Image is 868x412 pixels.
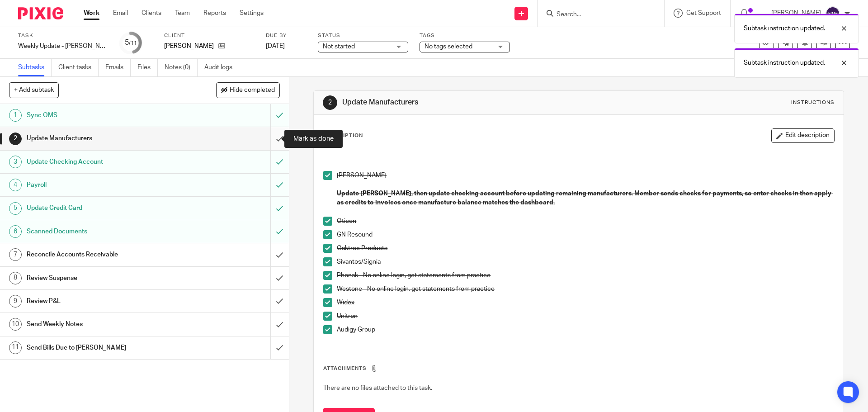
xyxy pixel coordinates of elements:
span: Hide completed [230,87,275,94]
h1: Update Manufacturers [342,98,598,107]
strong: Update [PERSON_NAME], then update checking account before updating remaining manufacturers. Membe... [337,190,833,206]
a: Audit logs [204,59,239,76]
p: [PERSON_NAME] [337,171,834,180]
button: + Add subtask [9,82,59,98]
button: Hide completed [216,82,280,98]
p: [PERSON_NAME] [164,42,214,51]
a: Team [175,9,190,18]
div: 8 [9,272,22,284]
div: 5 [125,38,137,48]
label: Due by [266,32,307,39]
small: /11 [129,41,137,46]
div: 11 [9,341,22,354]
span: Attachments [323,366,367,371]
label: Task [18,32,108,39]
div: 9 [9,295,22,308]
a: Email [113,9,128,18]
h1: Send Bills Due to [PERSON_NAME] [27,341,183,355]
div: 3 [9,156,22,168]
a: Settings [240,9,264,18]
h1: Reconcile Accounts Receivable [27,248,183,261]
p: GN Resound [337,230,834,239]
span: No tags selected [425,43,472,50]
label: Client [164,32,255,39]
div: Instructions [791,99,835,106]
img: Pixie [18,7,63,19]
p: Phonak - No online login, get statements from practice [337,271,834,280]
p: Widex [337,298,834,307]
img: svg%3E [826,6,840,21]
h1: Scanned Documents [27,225,183,238]
a: Subtasks [18,59,52,76]
div: Weekly Update - Oberbeck [18,42,108,51]
div: Weekly Update - [PERSON_NAME] [18,42,108,51]
button: Edit description [771,128,835,143]
a: Work [84,9,99,18]
h1: Update Checking Account [27,155,183,169]
div: 2 [323,95,337,110]
div: 4 [9,179,22,191]
p: Subtask instruction updated. [744,24,825,33]
h1: Update Manufacturers [27,132,183,145]
a: Notes (0) [165,59,198,76]
h1: Review P&L [27,294,183,308]
a: Reports [203,9,226,18]
a: Files [137,59,158,76]
label: Status [318,32,408,39]
div: 7 [9,248,22,261]
span: There are no files attached to this task. [323,385,432,391]
p: Sivantos/Signia [337,257,834,266]
h1: Send Weekly Notes [27,317,183,331]
span: Not started [323,43,355,50]
a: Clients [142,9,161,18]
div: 1 [9,109,22,122]
h1: Review Suspense [27,271,183,285]
h1: Update Credit Card [27,201,183,215]
p: Unitron [337,312,834,321]
a: Client tasks [58,59,99,76]
label: Tags [420,32,510,39]
div: 10 [9,318,22,331]
p: Description [323,132,363,139]
p: Oaktree Products [337,244,834,253]
div: 5 [9,202,22,215]
p: Audigy Group [337,325,834,334]
a: Emails [105,59,131,76]
p: Westone - No online login, get statements from practice [337,284,834,294]
p: Oticon [337,217,834,226]
div: 2 [9,133,22,145]
div: 6 [9,225,22,238]
h1: Sync OMS [27,109,183,122]
h1: Payroll [27,178,183,192]
span: [DATE] [266,43,285,49]
p: Subtask instruction updated. [744,58,825,67]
